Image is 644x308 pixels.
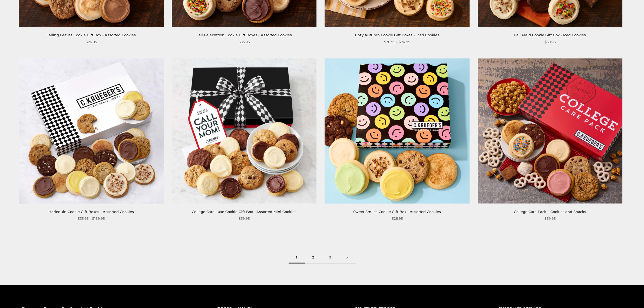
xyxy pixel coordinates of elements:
[172,58,316,203] img: College Care Luxe Cookie Gift Box - Assorted Mini Cookies
[192,209,296,214] a: College Care Luxe Cookie Gift Box - Assorted Mini Cookies
[289,251,305,264] span: 1
[19,58,164,203] img: Harlequin Cookie Gift Boxes - Assorted Cookies
[196,33,292,37] a: Fall Celebration Cookie Gift Boxes - Assorted Cookies
[325,58,469,203] img: Sweet Smiles Cookie Gift Box - Assorted Cookies
[544,216,556,221] span: $39.95
[514,33,586,37] a: Fall Plaid Cookie Gift Box - Iced Cookies
[325,58,470,203] a: Sweet Smiles Cookie Gift Box - Assorted Cookies
[339,251,356,264] a: Next page
[86,39,97,45] span: $26.95
[544,39,556,45] span: $38.95
[78,216,105,221] span: $35.95 - $169.95
[305,251,322,264] a: 2
[384,39,410,45] span: $38.95 - $74.95
[392,216,403,221] span: $26.95
[353,209,441,214] a: Sweet Smiles Cookie Gift Box - Assorted Cookies
[48,209,134,214] a: Harlequin Cookie Gift Boxes - Assorted Cookies
[322,251,339,264] a: 3
[239,39,250,45] span: $35.95
[355,33,439,37] a: Cozy Autumn Cookie Gift Boxes – Iced Cookies
[239,216,250,221] span: $39.95
[47,33,136,37] a: Falling Leaves Cookie Gift Box - Assorted Cookies
[514,209,586,214] a: College Care Pack – Cookies and Snacks
[478,58,622,203] img: College Care Pack – Cookies and Snacks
